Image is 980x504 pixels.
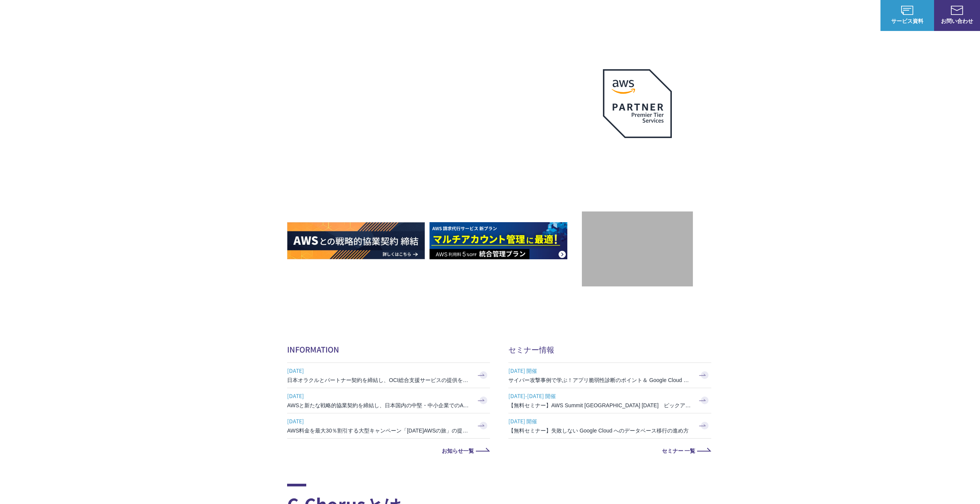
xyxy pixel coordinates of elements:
[597,223,678,279] img: 契約件数
[88,7,144,23] span: NHN テコラス AWS総合支援サービス
[287,222,425,259] img: AWSとの戦略的協業契約 締結
[508,415,692,427] span: [DATE] 開催
[594,147,681,177] p: 最上位プレミアティア サービスパートナー
[851,11,873,20] a: ログイン
[11,6,144,24] a: AWS総合支援サービス C-Chorus NHN テコラスAWS総合支援サービス
[508,448,711,453] a: セミナー 一覧
[629,147,646,158] em: AWS
[287,365,471,376] span: [DATE]
[287,126,582,199] h1: AWS ジャーニーの 成功を実現
[508,376,692,384] h3: サイバー攻撃事例で学ぶ！アプリ脆弱性診断のポイント＆ Google Cloud セキュリティ対策
[616,11,634,20] p: 強み
[287,388,490,413] a: [DATE] AWSと新たな戦略的協業契約を締結し、日本国内の中堅・中小企業でのAWS活用を加速
[287,344,490,355] h2: INFORMATION
[508,388,711,413] a: [DATE]-[DATE] 開催 【無料セミナー】AWS Summit [GEOGRAPHIC_DATA] [DATE] ピックアップセッション
[508,365,692,376] span: [DATE] 開催
[880,17,934,25] span: サービス資料
[603,69,672,138] img: AWSプレミアティアサービスパートナー
[807,11,836,20] p: ナレッジ
[901,6,913,15] img: AWS総合支援サービス C-Chorus サービス資料
[287,415,471,427] span: [DATE]
[287,413,490,438] a: [DATE] AWS料金を最大30％割引する大型キャンペーン「[DATE]AWSの旅」の提供を開始
[508,413,711,438] a: [DATE] 開催 【無料セミナー】失敗しない Google Cloud へのデータベース移行の進め方
[287,85,582,118] p: AWSの導入からコスト削減、 構成・運用の最適化からデータ活用まで 規模や業種業態を問わない マネージドサービスで
[770,11,792,20] a: 導入事例
[430,222,567,259] img: AWS請求代行サービス 統合管理プラン
[287,376,471,384] h3: 日本オラクルとパートナー契約を締結し、OCI総合支援サービスの提供を開始
[287,363,490,388] a: [DATE] 日本オラクルとパートナー契約を締結し、OCI総合支援サービスの提供を開始
[694,11,755,20] p: 業種別ソリューション
[508,427,692,434] h3: 【無料セミナー】失敗しない Google Cloud へのデータベース移行の進め方
[287,390,471,402] span: [DATE]
[951,6,963,15] img: お問い合わせ
[934,17,980,25] span: お問い合わせ
[287,427,471,434] h3: AWS料金を最大30％割引する大型キャンペーン「[DATE]AWSの旅」の提供を開始
[649,11,678,20] p: サービス
[508,402,692,409] h3: 【無料セミナー】AWS Summit [GEOGRAPHIC_DATA] [DATE] ピックアップセッション
[508,363,711,388] a: [DATE] 開催 サイバー攻撃事例で学ぶ！アプリ脆弱性診断のポイント＆ Google Cloud セキュリティ対策
[287,402,471,409] h3: AWSと新たな戦略的協業契約を締結し、日本国内の中堅・中小企業でのAWS活用を加速
[508,390,692,402] span: [DATE]-[DATE] 開催
[287,448,490,453] a: お知らせ一覧
[508,344,711,355] h2: セミナー情報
